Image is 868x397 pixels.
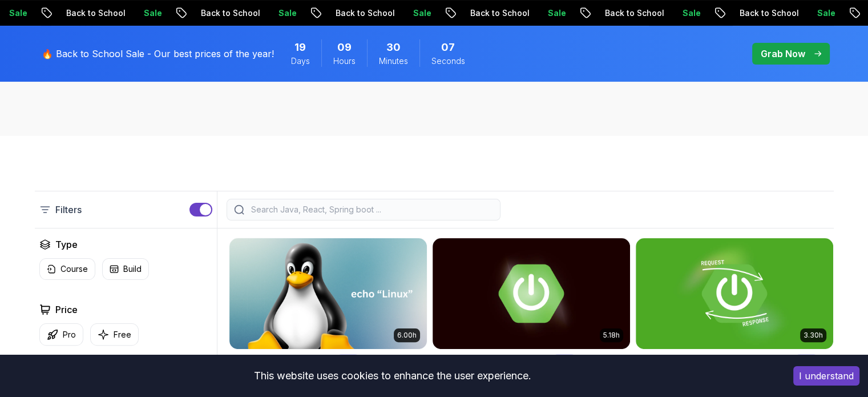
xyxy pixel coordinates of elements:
[63,329,76,340] p: Pro
[337,39,352,55] span: 9 Hours
[294,39,306,55] span: 19 Days
[635,353,788,369] h2: Building APIs with Spring Boot
[404,7,441,19] p: Sale
[808,7,845,19] p: Sale
[793,366,859,386] button: Accept cookies
[39,323,83,346] button: Pro
[229,238,427,349] img: Linux Fundamentals card
[333,55,356,67] span: Hours
[57,7,135,19] p: Back to School
[539,7,575,19] p: Sale
[102,258,149,280] button: Build
[461,7,539,19] p: Back to School
[229,238,427,395] a: Linux Fundamentals card6.00hLinux FundamentalsProLearn the fundamentals of Linux and how to use t...
[229,353,330,369] h2: Linux Fundamentals
[192,7,269,19] p: Back to School
[291,55,310,67] span: Days
[39,258,95,280] button: Course
[433,238,630,349] img: Advanced Spring Boot card
[596,7,673,19] p: Back to School
[761,47,805,61] p: Grab Now
[636,238,833,349] img: Building APIs with Spring Boot card
[730,7,808,19] p: Back to School
[42,47,274,61] p: 🔥 Back to School Sale - Our best prices of the year!
[326,7,404,19] p: Back to School
[673,7,710,19] p: Sale
[123,263,142,275] p: Build
[397,331,417,340] p: 6.00h
[379,55,408,67] span: Minutes
[269,7,306,19] p: Sale
[135,7,171,19] p: Sale
[90,323,139,346] button: Free
[55,203,82,216] p: Filters
[60,263,88,275] p: Course
[431,55,465,67] span: Seconds
[432,353,546,369] h2: Advanced Spring Boot
[114,329,131,340] p: Free
[249,204,493,215] input: Search Java, React, Spring boot ...
[9,363,776,388] div: This website uses cookies to enhance the user experience.
[804,331,823,340] p: 3.30h
[441,39,455,55] span: 7 Seconds
[386,39,401,55] span: 30 Minutes
[55,303,78,316] h2: Price
[55,238,78,251] h2: Type
[603,331,620,340] p: 5.18h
